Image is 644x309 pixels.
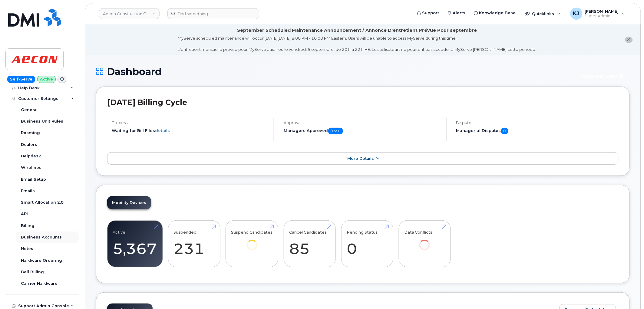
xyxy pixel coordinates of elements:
a: Mobility Devices [107,196,151,209]
a: Suspended 231 [174,224,215,264]
a: details [155,128,170,133]
h4: Approvals [284,120,441,125]
span: 0 of 0 [328,128,343,134]
h4: Process [112,120,269,125]
a: Cancel Candidates 85 [289,224,330,264]
span: More Details [348,156,374,161]
li: Waiting for Bill Files [112,128,269,133]
a: Data Conflicts [404,224,445,259]
h2: [DATE] Billing Cycle [107,98,619,107]
h1: Dashboard [96,66,572,77]
h5: Managerial Disputes [456,128,619,134]
button: Customer Card [575,71,630,82]
a: Suspend Candidates [231,224,273,259]
button: close notification [625,37,633,43]
h4: Disputes [456,120,619,125]
div: September Scheduled Maintenance Announcement / Annonce D'entretient Prévue Pour septembre [237,27,477,34]
a: Active 5,367 [113,224,157,264]
span: 0 [501,128,508,134]
h5: Managers Approved [284,128,441,134]
a: Pending Status 0 [347,224,388,264]
div: MyServe scheduled maintenance will occur [DATE][DATE] 8:00 PM - 10:00 PM Eastern. Users will be u... [178,35,537,52]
